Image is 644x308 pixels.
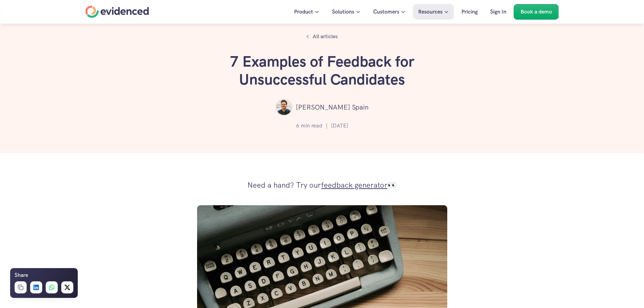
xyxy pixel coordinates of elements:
p: [PERSON_NAME] Spain [296,102,368,113]
h1: 7 Examples of Feedback for Unsuccessful Candidates [221,53,424,89]
p: Customers [373,7,399,16]
p: Book a demo [521,7,552,16]
p: Resources [418,7,443,16]
p: Need a hand? Try our 👀 [247,179,397,192]
img: "" [276,99,292,116]
a: Book a demo [514,4,559,20]
h6: Share [15,271,28,280]
p: Solutions [332,7,354,16]
p: Sign In [490,7,506,16]
a: feedback generator [321,180,387,190]
a: Sign In [485,4,511,20]
p: All articles [313,32,338,41]
p: | [326,121,328,130]
p: Pricing [461,7,478,16]
a: All articles [303,30,341,43]
p: [DATE] [331,121,348,130]
p: Product [294,7,313,16]
p: 6 [296,121,299,130]
p: min read [301,121,323,130]
a: Home [86,6,149,18]
a: Pricing [456,4,483,20]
